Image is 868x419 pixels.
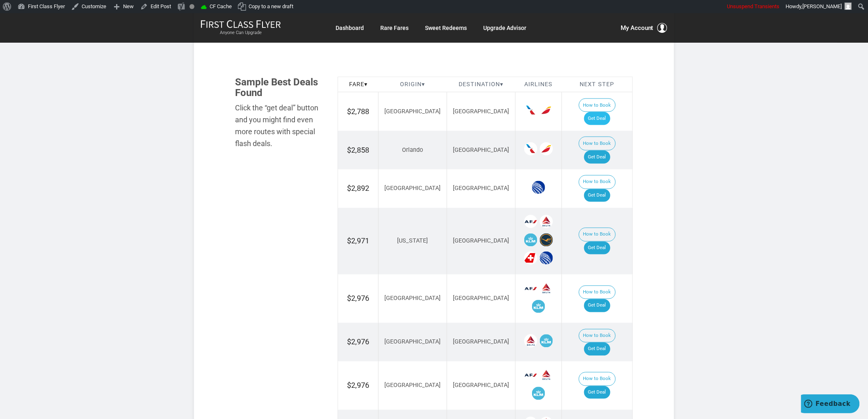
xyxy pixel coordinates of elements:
button: How to Book [579,228,616,242]
a: Upgrade Advisor [483,21,526,35]
img: First Class Flyer [201,20,281,28]
span: American Airlines [524,104,537,117]
span: American Airlines [524,142,537,156]
span: [GEOGRAPHIC_DATA] [453,147,509,153]
span: [GEOGRAPHIC_DATA] [384,382,441,389]
button: My Account [621,23,667,33]
span: [GEOGRAPHIC_DATA] [384,295,441,302]
span: Iberia [540,104,553,117]
span: ▾ [422,81,425,88]
span: [GEOGRAPHIC_DATA] [453,339,509,346]
span: $2,858 [347,146,369,154]
a: Get Deal [584,189,610,202]
span: Delta Airlines [524,334,537,348]
small: Anyone Can Upgrade [201,30,281,36]
span: [GEOGRAPHIC_DATA] [453,108,509,115]
span: KLM [532,387,545,400]
span: Air France [524,369,537,382]
span: KLM [524,234,537,247]
span: $2,892 [347,184,369,193]
a: Rare Fares [380,21,409,35]
span: [GEOGRAPHIC_DATA] [453,382,509,389]
span: Delta Airlines [540,282,553,295]
span: Delta Airlines [540,215,553,228]
span: Unsuspend Transients [727,3,780,9]
span: [GEOGRAPHIC_DATA] [453,238,509,245]
span: [GEOGRAPHIC_DATA] [453,185,509,192]
span: ▾ [500,81,503,88]
button: How to Book [579,329,616,343]
span: KLM [532,300,545,313]
span: [GEOGRAPHIC_DATA] [384,185,441,192]
button: How to Book [579,372,616,386]
a: Get Deal [584,386,610,399]
span: $2,976 [347,294,369,303]
iframe: Opens a widget where you can find more information [801,394,860,415]
span: [US_STATE] [397,238,428,245]
span: Air France [524,282,537,295]
span: $2,788 [347,107,369,116]
a: Get Deal [584,242,610,255]
button: How to Book [579,175,616,189]
th: Next Step [562,77,633,92]
span: Lufthansa [540,234,553,247]
span: [PERSON_NAME] [803,3,842,9]
span: Delta Airlines [540,369,553,382]
span: $2,971 [347,237,369,245]
th: Airlines [515,77,562,92]
span: Swiss [524,252,537,265]
span: Iberia [540,142,553,156]
th: Fare [338,77,379,92]
span: Air France [524,215,537,228]
span: $2,976 [347,338,369,346]
span: [GEOGRAPHIC_DATA] [453,295,509,302]
h3: Sample Best Deals Found [235,77,325,98]
span: [GEOGRAPHIC_DATA] [384,108,441,115]
button: How to Book [579,98,616,112]
span: My Account [621,23,653,33]
button: How to Book [579,137,616,151]
a: Sweet Redeems [425,21,467,35]
button: How to Book [579,286,616,300]
span: [GEOGRAPHIC_DATA] [384,339,441,346]
a: Dashboard [336,21,364,35]
span: United [532,181,545,194]
th: Destination [447,77,515,92]
a: First Class FlyerAnyone Can Upgrade [201,20,281,36]
span: KLM [540,334,553,348]
a: Get Deal [584,343,610,356]
span: United [540,252,553,265]
a: Get Deal [584,299,610,312]
div: Click the “get deal” button and you might find even more routes with special flash deals. [235,102,325,149]
span: Orlando [402,147,423,153]
a: Get Deal [584,151,610,164]
a: Get Deal [584,112,610,125]
th: Origin [379,77,447,92]
span: $2,976 [347,381,369,390]
span: ▾ [364,81,368,88]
